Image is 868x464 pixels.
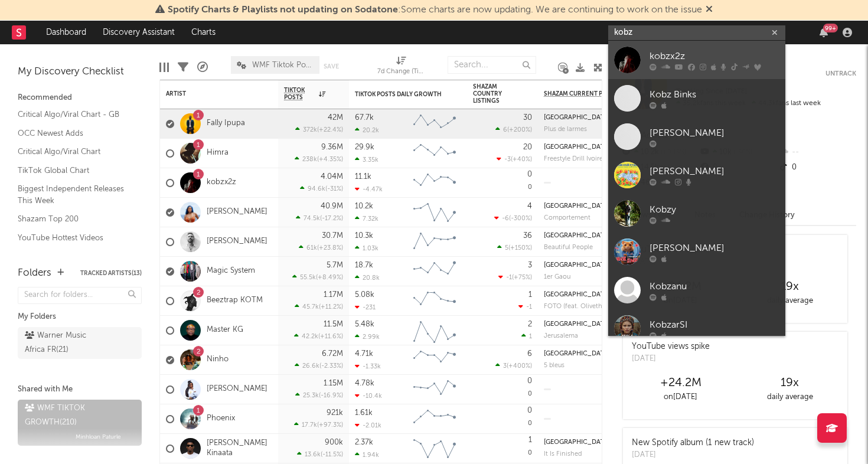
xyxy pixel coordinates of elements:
a: Ninho [207,355,229,365]
div: 36 [523,232,532,240]
span: +97.3 % [319,422,341,429]
span: +400 % [508,363,530,370]
a: Beeztrap KOTM [207,296,263,306]
div: [PERSON_NAME] [650,164,779,178]
div: ( ) [295,391,343,399]
div: ( ) [295,362,343,370]
div: 19 x [735,280,844,294]
div: Ghana [544,291,611,299]
div: Ivory Coast [544,143,611,151]
a: Phoenix [207,414,235,424]
div: Freestyle Drill Ivoire 5 [544,155,608,163]
div: [PERSON_NAME] [650,126,779,140]
div: 18.7k [355,262,373,269]
div: +24.2M [626,376,735,390]
div: It Is Finished [544,450,582,458]
span: +11.6 % [320,334,341,340]
div: 1.03k [355,244,378,252]
div: -231 [355,303,376,311]
span: +11.2 % [321,304,341,311]
div: 1.15M [324,380,343,387]
div: daily average [735,390,844,404]
div: kobzx2z [650,49,779,63]
div: 5 bleus [544,362,564,370]
div: Track Name: Jerusalema [544,332,578,340]
svg: Chart title [408,198,461,227]
a: Kobzanu [608,271,785,309]
svg: Chart title [408,316,461,345]
div: 2.99k [355,333,380,341]
div: TikTok Posts Daily Growth [355,91,443,98]
div: Recommended [18,91,142,105]
div: Track Name: It Is Finished [544,450,582,458]
span: 5 [505,245,508,251]
div: 19 x [735,376,844,390]
div: Jerusalema [544,332,578,340]
span: 3 [503,363,507,370]
svg: Chart title [408,434,461,463]
a: Magic System [207,266,255,276]
div: 6 [527,350,532,358]
div: 900k [325,439,343,446]
div: 11.5M [324,321,343,328]
a: [PERSON_NAME] [207,384,267,394]
button: Tracked Artists(13) [80,270,142,276]
div: 1.17M [324,291,343,299]
span: 45.7k [302,304,319,311]
div: ( ) [295,155,343,163]
span: +23.8 % [319,245,341,251]
span: +40 % [513,156,530,163]
div: 2 [528,321,532,328]
a: Kobzy [608,194,785,233]
span: +22.4 % [319,127,341,133]
div: Cameroon [544,114,611,122]
div: A&R Pipeline [197,50,208,84]
div: Ivory Coast [544,350,611,358]
div: ( ) [292,273,343,281]
a: kobzx2z [608,41,785,79]
div: Shazam Country Listings [473,83,514,104]
div: -1.33k [355,362,381,370]
div: Ghana [544,439,611,446]
span: -11.5 % [322,452,341,458]
div: 30.7M [322,232,343,240]
div: Kobzy [650,202,779,217]
div: Shared with Me [18,383,142,397]
div: [DATE] [632,353,710,365]
div: 67.7k [355,114,374,122]
span: 74.5k [304,215,320,222]
span: -300 % [511,215,530,222]
div: ( ) [494,214,532,222]
span: TikTok Posts [284,87,316,101]
span: +75 % [514,275,530,281]
div: -2.01k [355,421,381,429]
div: Kobz Binks [650,87,779,102]
div: 1er Gaou [544,273,570,281]
div: [DATE] [632,449,754,461]
div: New Spotify album (1 new track) [632,437,754,449]
div: 10.2k [355,202,373,210]
a: Fally Ipupa [207,119,245,129]
a: WMF TIKTOK GROWTH(210)Minhloan Paturle [18,400,142,446]
a: Critical Algo/Viral Chart - GB [18,108,130,121]
div: ( ) [294,332,343,340]
div: 5.48k [355,321,374,328]
a: [PERSON_NAME] [207,207,267,217]
div: YouTube views spike [632,341,710,353]
div: My Folders [18,310,142,324]
button: Save [324,63,339,70]
div: [GEOGRAPHIC_DATA] [544,203,611,210]
span: -1 [526,304,532,311]
a: Master KG [207,325,243,335]
div: My Discovery Checklist [18,65,142,79]
div: 3.35k [355,156,378,164]
div: [GEOGRAPHIC_DATA] [544,351,611,357]
div: ( ) [300,185,343,192]
svg: Chart title [408,404,461,434]
div: 30 [523,114,532,122]
div: Artist [166,90,254,97]
span: 61k [306,245,317,251]
span: 55.5k [300,275,316,281]
div: 7d Change (TikTok Posts) [377,50,425,84]
div: on [DATE] [626,390,735,404]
